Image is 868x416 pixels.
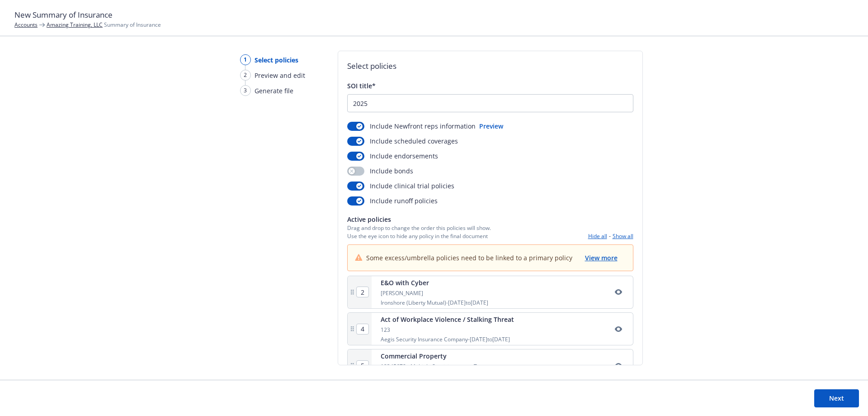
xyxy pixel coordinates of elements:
[14,21,38,29] a: Accounts
[255,86,293,96] span: Generate file
[347,349,633,382] div: Commercial Property12345678 - Multiple Servicing teams TestTravelers Insurance-[DATE]to[DATE]
[347,215,491,224] span: Active policies
[814,389,859,407] button: Next
[381,289,488,297] div: [PERSON_NAME]
[347,151,438,161] div: Include endorsements
[347,312,633,345] div: Act of Workplace Violence / Stalking Threat123Aegis Security Insurance Company-[DATE]to[DATE]
[347,121,476,131] div: Include Newfront reps information
[381,326,514,334] div: 123
[47,21,161,29] span: Summary of Insurance
[584,252,618,263] button: View more
[14,9,854,21] h1: New Summary of Insurance
[347,276,633,309] div: E&O with Cyber[PERSON_NAME]Ironshore (Liberty Mutual)-[DATE]to[DATE]
[347,196,438,206] div: Include runoff policies
[381,278,488,287] div: E&O with Cyber
[255,55,298,65] span: Select policies
[588,232,633,240] div: -
[347,81,376,90] span: SOI title*
[348,95,633,112] input: Enter a title
[240,70,251,81] div: 2
[381,363,485,370] div: 12345678 - Multiple Servicing teams Test
[347,136,458,146] div: Include scheduled coverages
[381,351,485,361] div: Commercial Property
[588,232,607,240] button: Hide all
[347,181,454,191] div: Include clinical trial policies
[347,166,413,176] div: Include bonds
[479,121,503,131] button: Preview
[347,224,491,239] span: Drag and drop to change the order this policies will show. Use the eye icon to hide any policy in...
[255,71,305,80] span: Preview and edit
[381,335,514,343] div: Aegis Security Insurance Company - [DATE] to [DATE]
[240,54,251,65] div: 1
[381,315,514,324] div: Act of Workplace Violence / Stalking Threat
[347,60,633,72] h2: Select policies
[366,253,572,263] span: Some excess/umbrella policies need to be linked to a primary policy
[585,253,618,262] span: View more
[613,232,633,240] button: Show all
[240,85,251,96] div: 3
[381,299,488,306] div: Ironshore (Liberty Mutual) - [DATE] to [DATE]
[47,21,103,29] a: Amazing Training, LLC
